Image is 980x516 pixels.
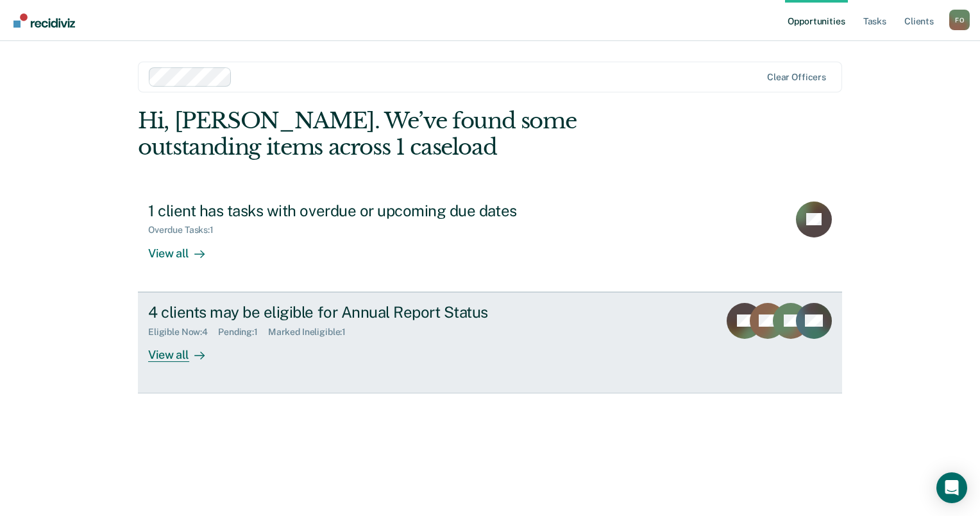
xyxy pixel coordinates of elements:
div: 1 client has tasks with overdue or upcoming due dates [148,202,598,220]
div: Pending : 1 [218,327,268,338]
button: Profile dropdown button [949,10,970,30]
div: F O [949,10,970,30]
div: Hi, [PERSON_NAME]. We’ve found some outstanding items across 1 caseload [138,108,701,160]
div: Overdue Tasks : 1 [148,225,224,236]
img: Recidiviz [13,13,75,28]
a: 1 client has tasks with overdue or upcoming due datesOverdue Tasks:1View all [138,191,842,292]
div: Clear officers [767,72,826,83]
div: Marked Ineligible : 1 [268,327,356,338]
a: 4 clients may be eligible for Annual Report StatusEligible Now:4Pending:1Marked Ineligible:1View all [138,292,842,393]
div: Open Intercom Messenger [936,472,967,503]
div: 4 clients may be eligible for Annual Report Status [148,303,598,322]
div: Eligible Now : 4 [148,327,218,338]
div: View all [148,236,220,261]
div: View all [148,337,220,362]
